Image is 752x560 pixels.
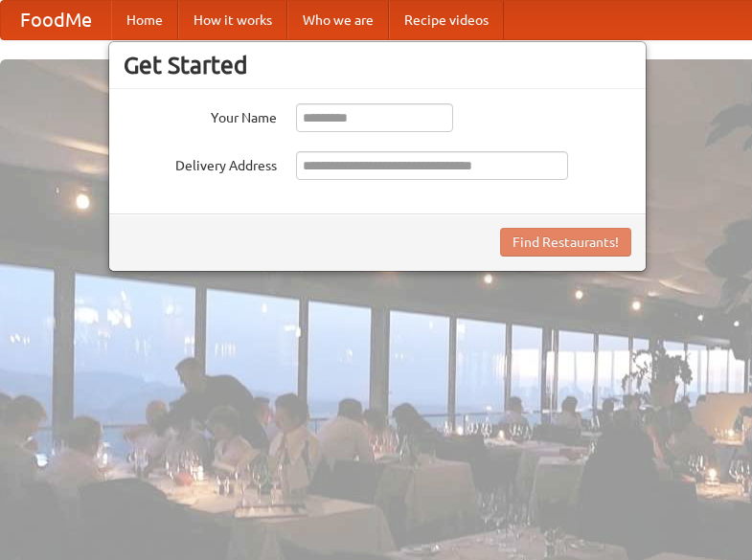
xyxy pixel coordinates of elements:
[389,1,504,39] a: Recipe videos
[111,1,178,39] a: Home
[500,228,631,257] button: Find Restaurants!
[178,1,287,39] a: How it works
[1,1,111,39] a: FoodMe
[124,51,631,79] h3: Get Started
[124,103,277,127] label: Your Name
[287,1,389,39] a: Who we are
[124,151,277,175] label: Delivery Address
